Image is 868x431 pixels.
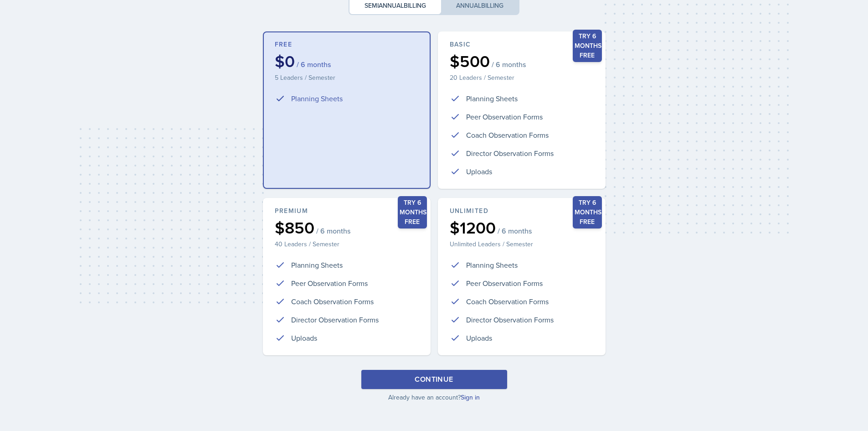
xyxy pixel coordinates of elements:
div: $500 [450,53,594,69]
span: / 6 months [297,60,331,69]
span: / 6 months [492,60,526,69]
p: 20 Leaders / Semester [450,73,594,82]
span: / 6 months [316,226,350,235]
div: Unlimited [450,206,594,216]
p: Uploads [466,332,492,343]
div: $850 [275,219,419,236]
p: Peer Observation Forms [466,111,543,122]
div: Free [275,40,419,49]
p: Director Observation Forms [466,148,554,159]
div: Continue [415,374,453,385]
p: Coach Observation Forms [291,296,374,307]
span: billing [404,1,426,10]
span: billing [481,1,503,10]
p: Unlimited Leaders / Semester [450,239,594,249]
p: Peer Observation Forms [466,278,543,289]
p: Planning Sheets [291,93,343,104]
p: Coach Observation Forms [466,296,549,307]
p: Uploads [291,332,317,343]
p: Planning Sheets [291,260,343,270]
button: Continue [361,370,507,389]
div: Try 6 months free [573,30,602,62]
p: Coach Observation Forms [466,130,549,140]
p: 5 Leaders / Semester [275,73,419,82]
span: / 6 months [498,226,532,235]
div: $0 [275,53,419,69]
p: 40 Leaders / Semester [275,239,419,249]
p: Director Observation Forms [466,314,554,325]
p: Planning Sheets [466,260,518,270]
p: Director Observation Forms [291,314,379,325]
p: Uploads [466,166,492,177]
div: $1200 [450,219,594,236]
p: Already have an account? [263,393,606,402]
div: Try 6 months free [398,196,427,228]
div: Try 6 months free [573,196,602,228]
div: Basic [450,40,594,49]
div: Premium [275,206,419,216]
p: Planning Sheets [466,93,518,104]
a: Sign in [461,393,480,402]
p: Peer Observation Forms [291,278,368,289]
